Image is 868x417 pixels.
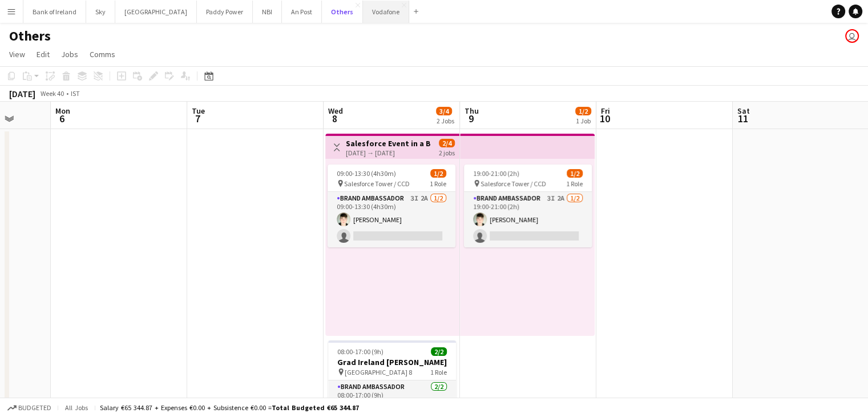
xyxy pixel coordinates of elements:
[328,106,343,116] span: Wed
[567,169,583,178] span: 1/2
[463,112,479,125] span: 9
[253,1,282,23] button: NBI
[430,179,446,188] span: 1 Role
[322,1,363,23] button: Others
[71,89,80,98] div: IST
[100,403,359,412] div: Salary €65 344.87 + Expenses €0.00 + Subsistence €0.00 =
[32,47,54,62] a: Edit
[282,1,322,23] button: An Post
[192,106,205,116] span: Tue
[115,1,197,23] button: [GEOGRAPHIC_DATA]
[599,112,610,125] span: 10
[326,112,343,125] span: 8
[38,89,66,98] span: Week 40
[465,106,479,116] span: Thu
[464,165,592,247] app-job-card: 19:00-21:00 (2h)1/2 Salesforce Tower / CCD1 RoleBrand Ambassador3I2A1/219:00-21:00 (2h)[PERSON_NAME]
[437,117,454,125] div: 2 Jobs
[464,192,592,247] app-card-role: Brand Ambassador3I2A1/219:00-21:00 (2h)[PERSON_NAME]
[436,107,452,115] span: 3/4
[337,169,396,178] span: 09:00-13:30 (4h30m)
[190,112,205,125] span: 7
[9,49,25,59] span: View
[61,49,78,59] span: Jobs
[481,179,546,188] span: Salesforce Tower / CCD
[56,47,83,62] a: Jobs
[328,357,456,367] h3: Grad Ireland [PERSON_NAME]
[54,112,70,125] span: 6
[37,49,50,59] span: Edit
[363,1,409,23] button: Vodafone
[197,1,253,23] button: Paddy Power
[5,47,30,62] a: View
[272,403,359,412] span: Total Budgeted €65 344.87
[6,402,53,414] button: Budgeted
[63,403,90,412] span: All jobs
[18,404,51,412] span: Budgeted
[337,347,383,356] span: 08:00-17:00 (9h)
[9,27,51,45] h1: Others
[328,165,455,247] app-job-card: 09:00-13:30 (4h30m)1/2 Salesforce Tower / CCD1 RoleBrand Ambassador3I2A1/209:00-13:30 (4h30m)[PER...
[439,147,455,157] div: 2 jobs
[9,88,35,99] div: [DATE]
[344,179,410,188] span: Salesforce Tower / CCD
[845,29,859,43] app-user-avatar: Katie Shovlin
[736,112,750,125] span: 11
[566,179,583,188] span: 1 Role
[85,47,120,62] a: Comms
[346,149,431,157] div: [DATE] → [DATE]
[473,169,519,178] span: 19:00-21:00 (2h)
[328,192,455,247] app-card-role: Brand Ambassador3I2A1/209:00-13:30 (4h30m)[PERSON_NAME]
[430,169,446,178] span: 1/2
[55,106,70,116] span: Mon
[23,1,86,23] button: Bank of Ireland
[345,368,412,376] span: [GEOGRAPHIC_DATA] 8
[737,106,750,116] span: Sat
[90,49,115,59] span: Comms
[86,1,115,23] button: Sky
[439,139,455,147] span: 2/4
[601,106,610,116] span: Fri
[575,107,591,115] span: 1/2
[346,138,431,149] h3: Salesforce Event in a Box
[576,117,591,125] div: 1 Job
[430,368,447,376] span: 1 Role
[431,347,447,356] span: 2/2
